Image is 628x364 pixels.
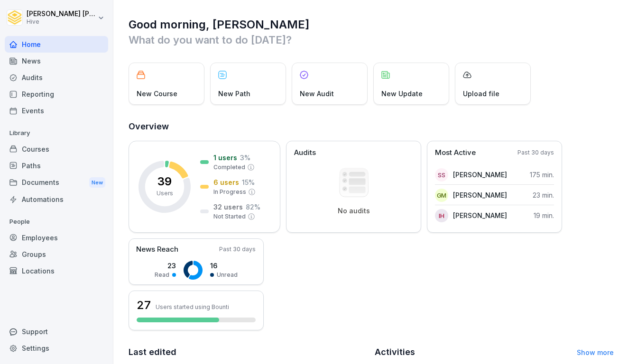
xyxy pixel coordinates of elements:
[338,207,370,215] p: No audits
[533,190,554,200] p: 23 min.
[155,261,176,271] p: 23
[5,69,108,86] a: Audits
[381,89,423,99] p: New Update
[300,89,334,99] p: New Audit
[89,177,105,188] div: New
[577,348,614,356] a: Show more
[210,261,238,271] p: 16
[5,86,108,102] a: Reporting
[463,89,499,99] p: Upload file
[453,190,507,200] p: [PERSON_NAME]
[219,245,256,254] p: Past 30 days
[517,148,554,157] p: Past 30 days
[453,210,507,220] p: [PERSON_NAME]
[137,297,151,313] h3: 27
[246,202,260,212] p: 82 %
[5,174,108,191] div: Documents
[240,153,250,163] p: 3 %
[435,168,448,182] div: SS
[435,189,448,202] div: GM
[5,53,108,69] a: News
[213,177,239,187] p: 6 users
[213,188,246,196] p: In Progress
[5,36,108,53] a: Home
[5,141,108,157] a: Courses
[435,147,476,158] p: Most Active
[5,246,108,263] a: Groups
[5,102,108,119] a: Events
[453,170,507,180] p: [PERSON_NAME]
[157,189,173,198] p: Users
[156,303,229,310] p: Users started using Bounti
[213,212,246,221] p: Not Started
[157,176,172,187] p: 39
[5,323,108,340] div: Support
[5,214,108,229] p: People
[242,177,255,187] p: 15 %
[137,89,177,99] p: New Course
[129,17,614,32] h1: Good morning, [PERSON_NAME]
[218,89,250,99] p: New Path
[5,157,108,174] a: Paths
[534,210,554,220] p: 19 min.
[294,147,316,158] p: Audits
[213,163,245,172] p: Completed
[136,244,178,255] p: News Reach
[5,229,108,246] a: Employees
[530,170,554,180] p: 175 min.
[129,32,614,47] p: What do you want to do [DATE]?
[129,120,614,133] h2: Overview
[435,209,448,222] div: IH
[5,263,108,279] a: Locations
[129,346,368,359] h2: Last edited
[5,191,108,208] a: Automations
[27,10,96,18] p: [PERSON_NAME] [PERSON_NAME]
[5,174,108,191] a: DocumentsNew
[217,271,238,279] p: Unread
[375,346,415,359] h2: Activities
[213,202,243,212] p: 32 users
[155,271,169,279] p: Read
[5,126,108,141] p: Library
[213,153,237,163] p: 1 users
[27,18,96,25] p: Hive
[5,340,108,356] a: Settings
